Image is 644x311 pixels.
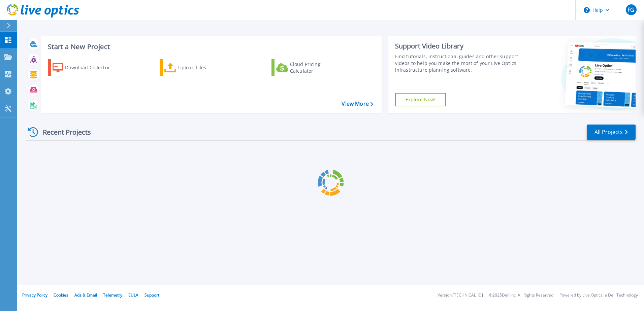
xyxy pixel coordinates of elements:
div: Support Video Library [395,42,521,50]
div: Recent Projects [26,124,100,140]
a: View More [342,101,373,107]
h3: Start a New Project [48,43,373,50]
a: Download Collector [48,59,123,76]
li: © 2025 Dell Inc. All Rights Reserved [489,293,553,298]
li: Powered by Live Optics, a Dell Technology [559,293,638,298]
a: Telemetry [103,292,122,298]
a: Support [144,292,159,298]
a: All Projects [587,125,636,140]
div: Cloud Pricing Calculator [290,61,344,74]
a: Upload Files [160,59,235,76]
a: Explore Now! [395,93,446,106]
a: Privacy Policy [22,292,47,298]
a: Ads & Email [74,292,97,298]
a: Cookies [54,292,68,298]
div: Download Collector [65,61,119,74]
div: Find tutorials, instructional guides and other support videos to help you make the most of your L... [395,53,521,73]
a: EULA [128,292,138,298]
li: Version: [TECHNICAL_ID] [438,293,483,298]
a: Cloud Pricing Calculator [271,59,347,76]
div: Upload Files [178,61,232,74]
span: FG [627,7,634,12]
